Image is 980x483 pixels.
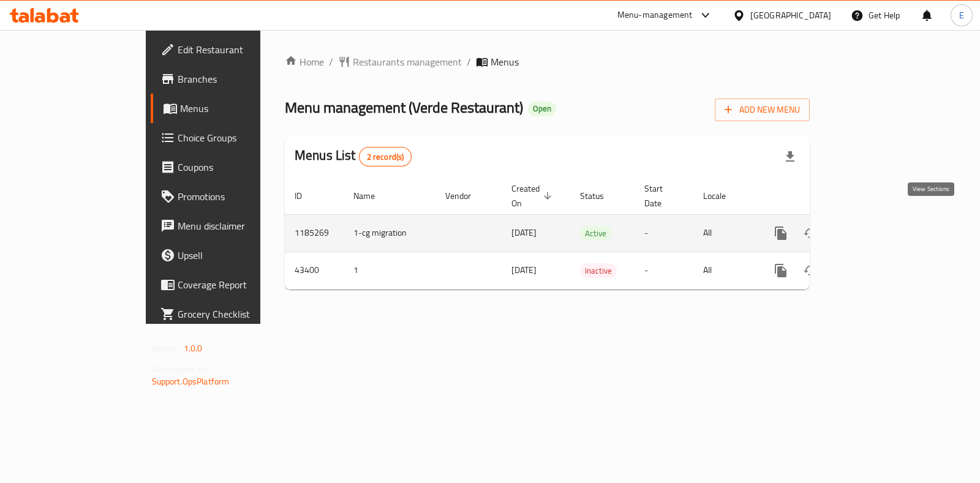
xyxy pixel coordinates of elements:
[580,227,611,241] span: Active
[644,181,679,211] span: Start Date
[528,102,556,116] div: Open
[693,214,756,252] td: All
[959,9,964,22] span: E
[151,299,309,329] a: Grocery Checklist
[178,189,300,204] span: Promotions
[178,42,300,57] span: Edit Restaurant
[178,130,300,145] span: Choice Groups
[184,340,203,356] span: 1.0.0
[359,147,412,167] div: Total records count
[151,211,309,241] a: Menu disclaimer
[491,54,519,69] span: Menus
[178,72,300,86] span: Branches
[285,178,894,290] table: enhanced table
[796,219,825,248] button: Change Status
[344,214,435,252] td: 1-cg migration
[580,264,617,278] span: Inactive
[285,54,810,69] nav: breadcrumb
[693,252,756,289] td: All
[151,35,309,64] a: Edit Restaurant
[338,54,462,69] a: Restaurants management
[329,54,333,69] li: /
[178,219,300,233] span: Menu disclaimer
[295,189,318,203] span: ID
[766,219,796,248] button: more
[152,373,230,389] a: Support.OpsPlatform
[360,151,412,163] span: 2 record(s)
[151,270,309,299] a: Coverage Report
[151,152,309,182] a: Coupons
[775,142,805,171] div: Export file
[511,181,556,211] span: Created On
[796,256,825,285] button: Change Status
[580,226,611,241] div: Active
[344,252,435,289] td: 1
[580,263,617,278] div: Inactive
[715,99,810,121] button: Add New Menu
[353,189,391,203] span: Name
[353,54,462,69] span: Restaurants management
[467,54,471,69] li: /
[178,160,300,174] span: Coupons
[152,340,182,356] span: Version:
[151,123,309,152] a: Choice Groups
[180,101,300,116] span: Menus
[635,252,693,289] td: -
[750,9,831,22] div: [GEOGRAPHIC_DATA]
[295,146,412,167] h2: Menus List
[580,189,620,203] span: Status
[151,64,309,94] a: Branches
[756,178,894,215] th: Actions
[178,277,300,292] span: Coverage Report
[151,241,309,270] a: Upsell
[178,248,300,263] span: Upsell
[285,252,344,289] td: 43400
[511,262,537,278] span: [DATE]
[285,214,344,252] td: 1185269
[151,94,309,123] a: Menus
[725,102,800,118] span: Add New Menu
[511,225,537,241] span: [DATE]
[285,94,523,121] span: Menu management ( Verde Restaurant )
[152,361,208,377] span: Get support on:
[178,307,300,321] span: Grocery Checklist
[528,103,556,114] span: Open
[703,189,742,203] span: Locale
[151,182,309,211] a: Promotions
[617,8,693,23] div: Menu-management
[766,256,796,285] button: more
[635,214,693,252] td: -
[445,189,487,203] span: Vendor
